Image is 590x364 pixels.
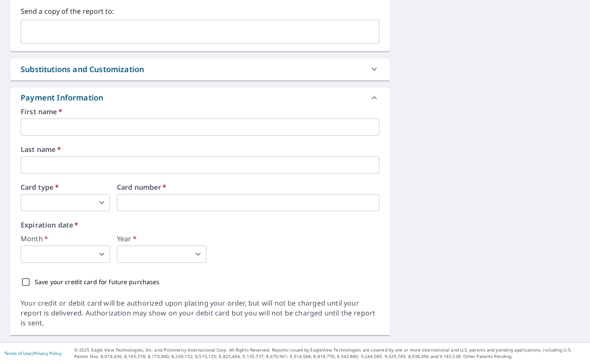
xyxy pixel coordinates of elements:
[34,350,61,356] a: Privacy Policy
[4,351,61,356] p: |
[21,298,379,328] div: Your credit or debit card will be authorized upon placing your order, but will not be charged unt...
[21,221,379,228] label: Expiration date
[74,347,586,360] p: © 2025 Eagle View Technologies, Inc. and Pictometry International Corp. All Rights Reserved. Repo...
[117,184,379,191] label: Card number
[4,350,31,356] a: Terms of Use
[21,146,379,153] label: Last name
[10,58,390,80] div: Substitutions and Customization
[21,194,110,211] div: ​
[35,277,160,286] p: Save your credit card for future purchases
[10,88,390,108] div: Payment Information
[21,235,110,242] label: Month
[117,246,206,263] div: ​
[21,64,144,75] div: Substitutions and Customization
[21,184,110,191] label: Card type
[117,235,206,242] label: Year
[21,246,110,263] div: ​
[21,108,379,115] label: First name
[21,6,379,16] label: Send a copy of the report to:
[21,92,107,103] div: Payment Information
